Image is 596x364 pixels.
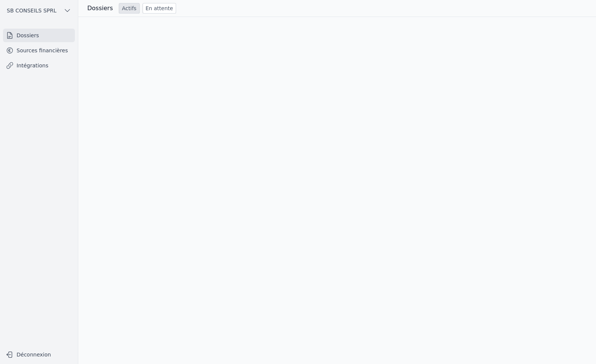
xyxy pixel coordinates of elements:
[3,5,75,17] button: SB CONSEILS SPRL
[7,7,56,14] span: SB CONSEILS SPRL
[3,44,75,57] a: Sources financières
[143,3,176,14] a: En attente
[119,3,140,14] a: Actifs
[3,59,75,72] a: Intégrations
[3,29,75,42] a: Dossiers
[87,4,113,13] h3: Dossiers
[3,349,75,361] button: Déconnexion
